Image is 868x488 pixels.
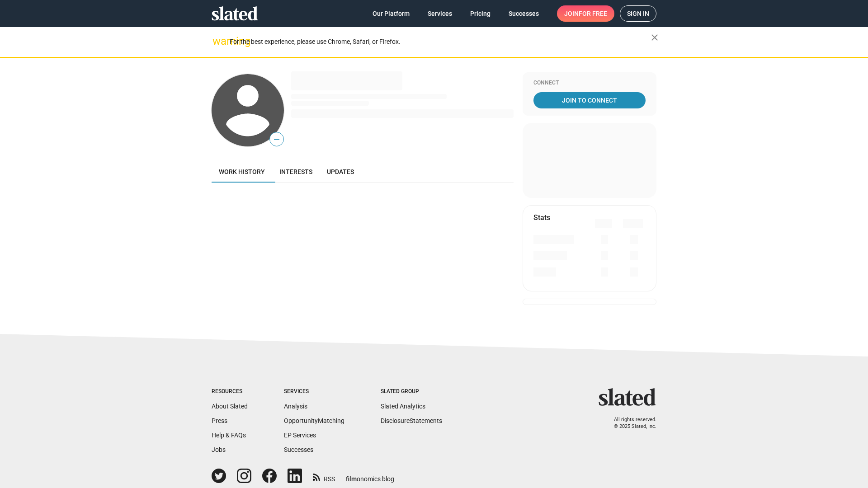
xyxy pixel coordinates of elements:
a: Joinfor free [557,5,614,22]
div: Services [284,388,344,395]
span: Join [564,5,607,22]
span: film [346,475,357,483]
div: Slated Group [381,388,442,395]
span: Join To Connect [535,92,644,108]
mat-icon: warning [212,36,223,47]
span: Services [428,5,452,22]
a: DisclosureStatements [381,417,442,424]
a: Updates [320,161,361,183]
mat-card-title: Stats [533,213,550,222]
span: Our Platform [373,5,410,22]
span: for free [579,5,607,22]
a: Jobs [212,446,226,453]
a: filmonomics blog [346,468,394,483]
a: Sign in [620,5,656,22]
span: — [270,134,283,145]
div: Connect [533,80,646,87]
mat-icon: close [649,32,660,43]
span: Interests [279,168,312,175]
span: Work history [219,168,265,175]
a: Analysis [284,403,307,410]
a: OpportunityMatching [284,417,344,424]
a: Slated Analytics [381,403,425,410]
a: Services [420,5,459,22]
span: Successes [509,5,539,22]
p: All rights reserved. © 2025 Slated, Inc. [604,417,656,430]
a: Our Platform [365,5,417,22]
div: Resources [212,388,248,395]
span: Pricing [470,5,491,22]
span: Updates [327,168,354,175]
a: Help & FAQs [212,432,246,439]
a: About Slated [212,403,248,410]
a: Join To Connect [533,92,646,108]
a: EP Services [284,432,316,439]
a: Successes [284,446,313,453]
a: RSS [313,469,335,483]
a: Work history [212,161,272,183]
div: For the best experience, please use Chrome, Safari, or Firefox. [230,36,651,48]
a: Press [212,417,227,424]
a: Pricing [463,5,498,22]
a: Successes [501,5,546,22]
span: Sign in [627,6,649,21]
a: Interests [272,161,320,183]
